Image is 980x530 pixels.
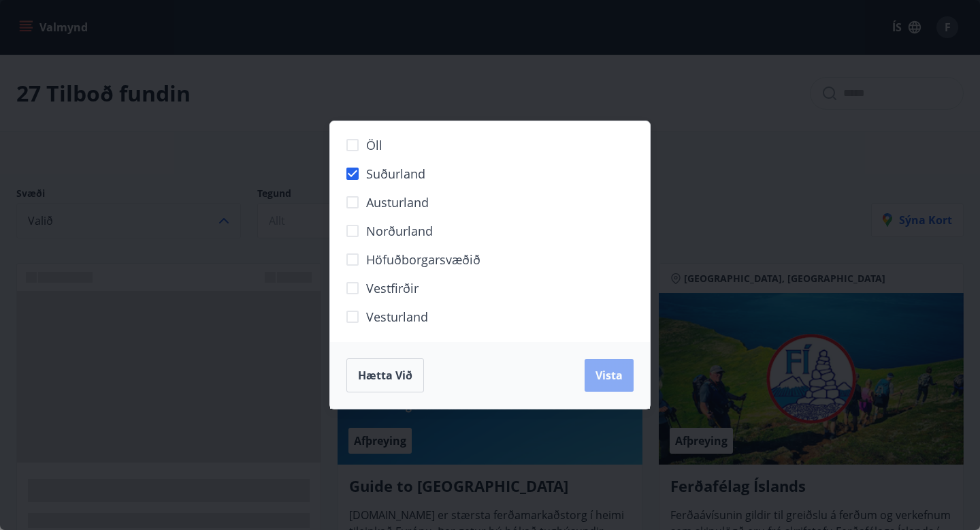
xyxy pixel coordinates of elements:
button: Hætta við [346,358,424,392]
span: Suðurland [366,165,425,183]
span: Vesturland [366,308,428,326]
span: Austurland [366,193,429,211]
span: Norðurland [366,222,433,240]
span: Vista [595,368,623,383]
button: Vista [585,359,634,392]
span: Vestfirðir [366,279,419,297]
span: Höfuðborgarsvæðið [366,251,480,268]
span: Hætta við [358,368,412,383]
span: Öll [366,136,382,154]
